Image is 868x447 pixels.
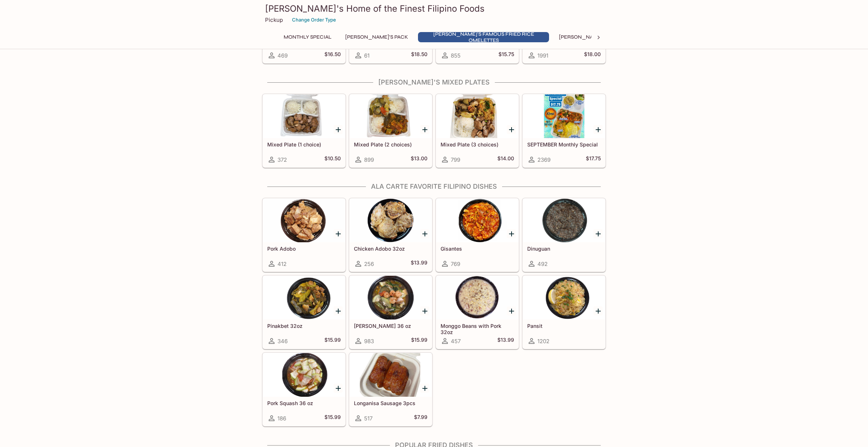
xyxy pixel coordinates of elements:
[263,353,345,397] div: Pork Squash 36 oz
[364,260,374,267] span: 256
[420,125,429,134] button: Add Mixed Plate (2 choices)
[420,384,429,393] button: Add Longanisa Sausage 3pcs
[349,275,432,349] a: [PERSON_NAME] 36 oz983$15.99
[354,141,427,148] h5: Mixed Plate (2 choices)
[527,323,601,329] h5: Pansit
[354,400,427,406] h5: Longanisa Sausage 3pcs
[451,338,461,345] span: 457
[411,337,427,345] h5: $15.99
[497,337,514,345] h5: $13.99
[350,276,432,319] div: Sari Sari 36 oz
[364,338,374,345] span: 983
[277,156,287,163] span: 372
[334,306,343,315] button: Add Pinakbet 32oz
[451,156,460,163] span: 799
[263,199,345,242] div: Pork Adobo
[289,14,339,26] button: Change Order Type
[451,52,461,59] span: 855
[522,275,605,349] a: Pansit1202
[263,198,346,272] a: Pork Adobo412
[267,323,341,329] h5: Pinakbet 32oz
[523,276,605,319] div: Pansit
[593,306,603,315] button: Add Pansit
[436,94,519,168] a: Mixed Plate (3 choices)799$14.00
[364,415,372,422] span: 517
[537,260,548,267] span: 492
[263,353,346,426] a: Pork Squash 36 oz186$15.99
[420,306,429,315] button: Add Sari Sari 36 oz
[451,260,460,267] span: 769
[418,32,549,42] button: [PERSON_NAME]'s Famous Fried Rice Omelettes
[263,94,345,138] div: Mixed Plate (1 choice)
[522,94,605,168] a: SEPTEMBER Monthly Special2369$17.75
[334,384,343,393] button: Add Pork Squash 36 oz
[555,32,648,42] button: [PERSON_NAME]'s Mixed Plates
[497,155,514,164] h5: $14.00
[262,78,606,86] h4: [PERSON_NAME]'s Mixed Plates
[324,337,341,345] h5: $15.99
[324,51,341,60] h5: $16.50
[411,51,427,60] h5: $18.50
[349,198,432,272] a: Chicken Adobo 32oz256$13.99
[341,32,412,42] button: [PERSON_NAME]'s Pack
[263,276,345,319] div: Pinakbet 32oz
[441,246,514,252] h5: Gisantes
[267,400,341,406] h5: Pork Squash 36 oz
[537,156,551,163] span: 2369
[436,198,519,272] a: Gisantes769
[527,246,601,252] h5: Dinuguan
[507,306,516,315] button: Add Monggo Beans with Pork 32oz
[324,414,341,423] h5: $15.99
[277,52,288,59] span: 469
[262,183,606,191] h4: Ala Carte Favorite Filipino Dishes
[277,415,286,422] span: 186
[593,125,603,134] button: Add SEPTEMBER Monthly Special
[349,353,432,426] a: Longanisa Sausage 3pcs517$7.99
[436,275,519,349] a: Monggo Beans with Pork 32oz457$13.99
[436,94,518,138] div: Mixed Plate (3 choices)
[263,94,346,168] a: Mixed Plate (1 choice)372$10.50
[537,338,549,345] span: 1202
[350,199,432,242] div: Chicken Adobo 32oz
[354,323,427,329] h5: [PERSON_NAME] 36 oz
[364,52,370,59] span: 61
[414,414,427,423] h5: $7.99
[277,338,288,345] span: 346
[411,259,427,268] h5: $13.99
[280,32,335,42] button: Monthly Special
[507,125,516,134] button: Add Mixed Plate (3 choices)
[522,198,605,272] a: Dinuguan492
[507,229,516,238] button: Add Gisantes
[523,199,605,242] div: Dinuguan
[441,323,514,335] h5: Monggo Beans with Pork 32oz
[420,229,429,238] button: Add Chicken Adobo 32oz
[586,155,601,164] h5: $17.75
[364,156,374,163] span: 899
[267,141,341,148] h5: Mixed Plate (1 choice)
[324,155,341,164] h5: $10.50
[523,94,605,138] div: SEPTEMBER Monthly Special
[349,94,432,168] a: Mixed Plate (2 choices)899$13.00
[537,52,548,59] span: 1991
[277,260,287,267] span: 412
[411,155,427,164] h5: $13.00
[334,229,343,238] button: Add Pork Adobo
[350,94,432,138] div: Mixed Plate (2 choices)
[354,246,427,252] h5: Chicken Adobo 32oz
[263,275,346,349] a: Pinakbet 32oz346$15.99
[350,353,432,397] div: Longanisa Sausage 3pcs
[265,16,283,23] p: Pickup
[584,51,601,60] h5: $18.00
[593,229,603,238] button: Add Dinuguan
[436,199,518,242] div: Gisantes
[267,246,341,252] h5: Pork Adobo
[436,276,518,319] div: Monggo Beans with Pork 32oz
[498,51,514,60] h5: $15.75
[265,3,603,14] h3: [PERSON_NAME]'s Home of the Finest Filipino Foods
[527,141,601,148] h5: SEPTEMBER Monthly Special
[334,125,343,134] button: Add Mixed Plate (1 choice)
[441,141,514,148] h5: Mixed Plate (3 choices)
